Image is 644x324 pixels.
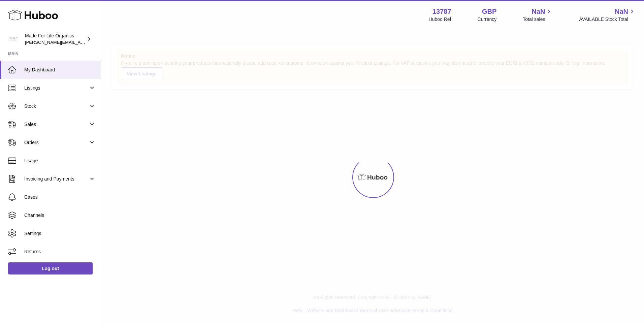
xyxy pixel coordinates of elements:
span: Channels [24,212,96,219]
div: Huboo Ref [429,16,451,23]
span: Invoicing and Payments [24,176,89,182]
span: Sales [24,121,89,128]
span: Usage [24,158,96,164]
span: Total sales [523,16,553,23]
span: Returns [24,249,96,255]
span: [PERSON_NAME][EMAIL_ADDRESS][PERSON_NAME][DOMAIN_NAME] [25,39,171,45]
span: Orders [24,139,89,146]
div: Made For Life Organics [25,33,86,45]
span: NaN [532,7,545,16]
span: NaN [615,7,628,16]
span: Cases [24,194,96,200]
div: Currency [478,16,497,23]
span: Settings [24,230,96,237]
a: Log out [8,262,93,274]
span: My Dashboard [24,67,96,73]
strong: GBP [482,7,496,16]
a: NaN Total sales [523,7,553,23]
strong: 13787 [432,7,451,16]
span: AVAILABLE Stock Total [579,16,636,23]
img: geoff.winwood@madeforlifeorganics.com [8,34,18,44]
span: Listings [24,85,89,91]
a: NaN AVAILABLE Stock Total [579,7,636,23]
span: Stock [24,103,89,109]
